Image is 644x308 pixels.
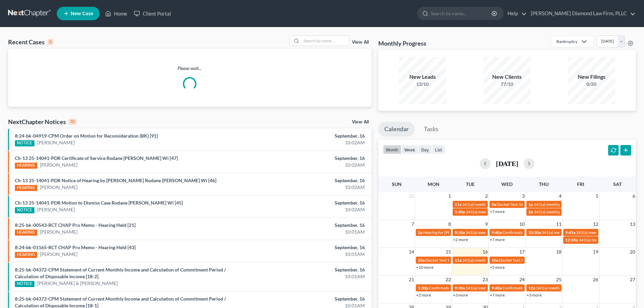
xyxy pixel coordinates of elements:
span: 341(a) meeting for [PERSON_NAME] [576,230,641,235]
span: 24 [519,276,525,284]
a: 8:25-bk-00543-RCT CHAP Pro Memo - Hearing Held [21] [15,222,136,228]
div: New Leads [399,73,446,81]
span: Wed [501,181,512,187]
div: September, 16 [253,266,365,273]
span: 2p [528,209,533,214]
span: 1:30p [455,209,465,214]
span: 5 [595,192,599,200]
p: Please wait... [8,65,372,72]
a: +3 more [453,292,468,298]
div: September, 16 [253,133,365,139]
span: 341(a) meeting for [PERSON_NAME] [466,285,531,290]
div: 10:02AM [253,162,365,168]
div: 10:02AM [253,206,365,213]
a: 8:24-bk-01165-RCT CHAP Pro Memo - Hearing Held [43] [15,244,136,250]
span: 12 [592,220,599,228]
div: 10 [69,119,76,125]
span: 9:30a [455,230,465,235]
div: 10:01AM [253,251,365,258]
span: Sun [392,181,402,187]
span: 12:30p [565,237,578,242]
span: 18 [555,248,562,256]
div: 77/10 [483,81,531,88]
div: New Clients [483,73,531,81]
span: 10a [418,258,425,263]
div: September, 16 [253,199,365,206]
span: 10 [519,220,525,228]
span: 9a [492,202,496,207]
div: 10:02AM [253,139,365,146]
div: 10:01AM [253,273,365,280]
div: HEARING [15,252,37,258]
span: 2p [418,230,423,235]
button: month [383,145,401,154]
span: 341(a) meeting for [PERSON_NAME] [534,202,599,207]
div: HEARING [15,163,37,169]
span: 341(a) meeting for [PERSON_NAME] [536,285,601,290]
span: 341(a) meeting for [PERSON_NAME] [462,202,527,207]
div: 0 [47,39,53,45]
a: [PERSON_NAME] [37,206,75,213]
a: Home [102,7,130,20]
span: 10:30a [528,230,541,235]
span: 341(a) meeting for [PERSON_NAME] [466,209,531,214]
a: View All [352,120,369,124]
a: Ch-13 25-14041-PDR Notice of Hearing by [PERSON_NAME] Rodane [PERSON_NAME] Wi [46] [15,177,216,183]
span: Confirmation Hearing for [PERSON_NAME] [502,285,580,290]
span: 21 [408,276,415,284]
button: list [432,145,445,154]
span: 1 [448,192,452,200]
span: 3 [521,192,525,200]
div: 0/20 [568,81,615,88]
span: Confirmation Hearing for [PERSON_NAME] [502,230,580,235]
span: 9:40a [492,285,502,290]
button: day [418,145,432,154]
button: week [401,145,418,154]
span: 27 [629,276,636,284]
span: 9:45a [565,230,575,235]
span: 341(a) meeting for [PERSON_NAME] [462,258,527,263]
a: 8:25-bk-04372-CPM Statement of Current Monthly Income and Calculation of Commitment Period / Calc... [15,267,226,279]
a: +3 more [527,292,542,298]
div: New Filings [568,73,615,81]
span: 341(a) meeting for [PERSON_NAME] [466,230,531,235]
a: Help [504,7,527,20]
span: 4 [558,192,562,200]
span: 16 [482,248,488,256]
input: Search by name... [431,7,493,20]
a: +7 more [490,237,505,242]
div: NOTICE [15,281,34,287]
span: 1:30p [418,285,428,290]
span: 17 [519,248,525,256]
span: 26 [592,276,599,284]
span: 7 [411,220,415,228]
span: 25 [555,276,562,284]
a: [PERSON_NAME] Diamond Law Firm, PLLC [527,7,636,20]
span: New Case [71,11,93,16]
span: 15 [445,248,452,256]
span: 19 [592,248,599,256]
a: +2 more [453,237,468,242]
div: 13/10 [399,81,446,88]
div: HEARING [15,185,37,191]
input: Search by name... [302,36,349,46]
div: NOTICE [15,207,34,213]
a: Ch-13 25-14041-PDR Motion to Dismiss Case Rodane [PERSON_NAME] Wi [45] [15,200,183,206]
a: [PERSON_NAME] [37,139,75,146]
a: [PERSON_NAME] & [PERSON_NAME] [37,280,118,287]
a: [PERSON_NAME] [40,162,77,168]
a: [PERSON_NAME] [40,184,77,191]
span: 20 [629,248,636,256]
span: 9:40a [492,230,502,235]
div: Recent Cases [8,38,53,46]
div: September, 16 [253,295,365,302]
div: HEARING [15,230,37,236]
div: September, 16 [253,244,365,251]
span: 2 [484,192,488,200]
a: +10 more [416,265,433,270]
span: 12p [528,285,535,290]
div: NextChapter Notices [8,118,76,126]
div: September, 16 [253,155,365,162]
div: 10:01AM [253,229,365,235]
span: Mon [428,181,439,187]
